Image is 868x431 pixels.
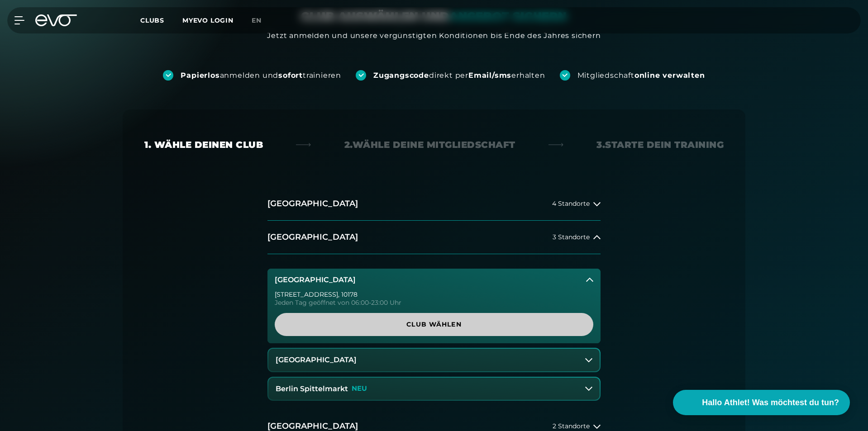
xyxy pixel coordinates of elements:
span: 3 Standorte [553,234,590,241]
div: 2. Wähle deine Mitgliedschaft [344,138,515,151]
h3: Berlin Spittelmarkt [276,385,348,393]
a: en [252,15,272,26]
h2: [GEOGRAPHIC_DATA] [267,232,358,243]
button: Berlin SpittelmarktNEU [268,378,600,400]
span: Club wählen [296,320,572,329]
span: en [252,16,262,24]
div: Jeden Tag geöffnet von 06:00-23:00 Uhr [275,299,593,306]
span: Clubs [140,16,164,24]
div: anmelden und trainieren [181,71,341,81]
span: 2 Standorte [553,423,590,430]
span: Hallo Athlet! Was möchtest du tun? [702,397,839,409]
strong: sofort [278,71,303,80]
div: [STREET_ADDRESS] , 10178 [275,291,593,298]
button: [GEOGRAPHIC_DATA] [267,269,601,291]
div: 1. Wähle deinen Club [144,138,263,151]
strong: Email/sms [468,71,511,80]
h3: [GEOGRAPHIC_DATA] [275,276,356,284]
button: [GEOGRAPHIC_DATA]3 Standorte [267,221,601,254]
strong: Zugangscode [373,71,429,80]
div: Mitgliedschaft [577,71,705,81]
strong: online verwalten [634,71,705,80]
button: [GEOGRAPHIC_DATA]4 Standorte [267,187,601,221]
div: 3. Starte dein Training [596,138,724,151]
button: [GEOGRAPHIC_DATA] [268,349,600,371]
a: Clubs [140,16,182,24]
div: direkt per erhalten [373,71,545,81]
h3: [GEOGRAPHIC_DATA] [276,356,357,364]
h2: [GEOGRAPHIC_DATA] [267,198,358,209]
button: Hallo Athlet! Was möchtest du tun? [673,390,850,415]
strong: Papierlos [181,71,219,80]
p: NEU [352,385,367,393]
a: Club wählen [275,313,593,336]
span: 4 Standorte [552,200,590,207]
a: MYEVO LOGIN [182,16,234,24]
